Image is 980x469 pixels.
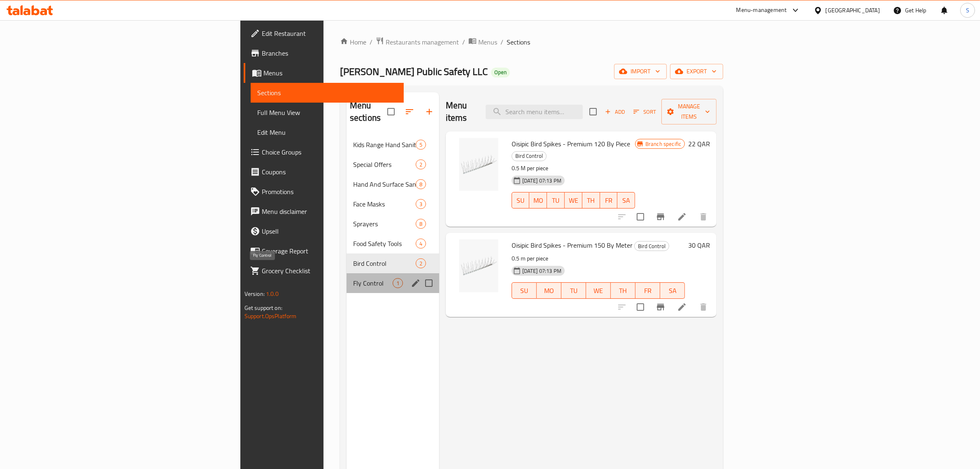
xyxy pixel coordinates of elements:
[393,279,403,287] span: 1
[586,195,597,206] span: TH
[486,105,583,119] input: search
[677,302,687,312] a: Edit menu item
[635,242,669,251] span: Bird Control
[512,163,635,174] p: 0.5 M per piece
[353,219,416,229] span: Sprayers
[611,282,635,299] button: TH
[244,23,404,43] a: Edit Restaurant
[512,192,530,209] button: SU
[663,285,682,297] span: SA
[966,6,969,15] span: S
[634,241,669,251] div: Bird Control
[347,253,439,273] div: Bird Control2
[251,83,404,103] a: Sections
[353,258,416,268] span: Bird Control
[602,106,628,118] button: Add
[416,240,426,248] span: 4
[257,108,398,117] span: Full Menu View
[540,285,558,297] span: MO
[694,207,713,227] button: delete
[736,5,787,15] div: Menu-management
[668,101,710,122] span: Manage items
[266,288,279,299] span: 1.0.0
[353,140,416,150] span: Kids Range Hand Sanitizers
[393,278,403,288] div: items
[468,37,497,47] a: Menus
[244,303,282,313] span: Get support on:
[353,239,416,249] div: Food Safety Tools
[614,285,632,297] span: TH
[621,195,632,206] span: SA
[416,199,426,209] div: items
[462,37,465,47] li: /
[512,253,685,264] p: 0.5 m per piece
[677,66,717,77] span: export
[376,37,459,47] a: Restaurants management
[347,155,439,174] div: Special Offers2
[347,194,439,214] div: Face Masks3
[262,187,398,197] span: Promotions
[604,107,626,117] span: Add
[565,285,583,297] span: TU
[639,285,657,297] span: FR
[244,43,404,63] a: Branches
[582,192,600,209] button: TH
[633,107,656,117] span: Sort
[347,273,439,293] div: Fly Control1edit
[617,192,635,209] button: SA
[677,212,687,222] a: Edit menu item
[244,221,404,241] a: Upsell
[452,138,505,191] img: Oisipic Bird Spikes - Premium 120 By Piece
[262,48,398,58] span: Branches
[416,219,426,229] div: items
[550,195,561,206] span: TU
[651,297,670,317] button: Branch-specific-item
[262,246,398,256] span: Coverage Report
[586,282,611,299] button: WE
[602,106,628,118] span: Add item
[642,140,684,148] span: Branch specific
[410,277,422,289] button: edit
[416,258,426,268] div: items
[507,37,530,47] span: Sections
[491,68,510,77] div: Open
[262,167,398,177] span: Coupons
[257,88,398,98] span: Sections
[565,192,582,209] button: WE
[631,106,658,118] button: Sort
[519,177,565,185] span: [DATE] 07:13 PM
[694,297,713,317] button: delete
[382,103,400,120] span: Select all sections
[251,103,404,122] a: Full Menu View
[353,199,416,209] span: Face Masks
[446,99,476,124] h2: Menu items
[244,142,404,162] a: Choice Groups
[584,103,602,120] span: Select section
[340,37,723,47] nav: breadcrumb
[688,138,710,150] h6: 22 QAR
[262,147,398,157] span: Choice Groups
[512,138,630,150] span: Oisipic Bird Spikes - Premium 120 By Piece
[688,239,710,251] h6: 30 QAR
[547,192,565,209] button: TU
[670,64,723,79] button: export
[651,207,670,227] button: Branch-specific-item
[244,182,404,202] a: Promotions
[340,62,488,81] span: [PERSON_NAME] Public Safety LLC
[589,285,608,297] span: WE
[632,298,649,316] span: Select to update
[533,195,544,206] span: MO
[661,99,717,124] button: Manage items
[353,278,393,288] span: Fly Control
[244,241,404,261] a: Coverage Report
[262,206,398,216] span: Menu disclaimer
[600,192,618,209] button: FR
[491,69,510,76] span: Open
[353,179,416,189] span: Hand And Surface Sanitizers
[529,192,547,209] button: MO
[452,239,505,292] img: Oisipic Bird Spikes - Premium 150 By Meter
[519,267,565,275] span: [DATE] 07:13 PM
[251,122,404,142] a: Edit Menu
[416,181,426,188] span: 8
[512,151,546,161] span: Bird Control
